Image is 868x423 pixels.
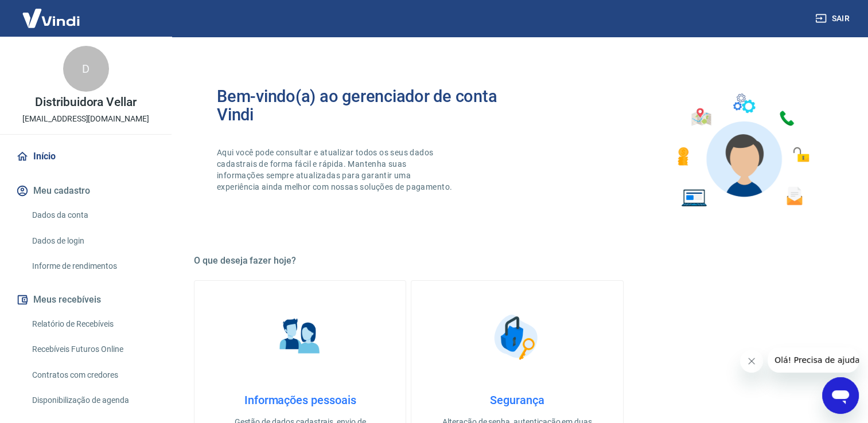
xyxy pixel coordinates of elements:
[768,347,859,373] iframe: Mensagem da empresa
[667,87,818,214] img: Imagem de um avatar masculino com diversos icones exemplificando as funcionalidades do gerenciado...
[217,147,454,193] p: Aqui você pode consultar e atualizar todos os seus dados cadastrais de forma fácil e rápida. Mant...
[271,308,329,366] img: Informações pessoais
[14,144,158,169] a: Início
[194,255,840,267] h5: O que deseja fazer hoje?
[28,203,158,227] a: Dados da conta
[430,393,604,407] h4: Segurança
[28,312,158,336] a: Relatório de Recebíveis
[28,363,158,387] a: Contratos com credores
[28,389,158,412] a: Disponibilização de agenda
[213,393,387,407] h4: Informações pessoais
[14,178,158,203] button: Meu cadastro
[7,8,96,17] span: Olá! Precisa de ajuda?
[822,377,859,414] iframe: Botão para abrir a janela de mensagens
[28,254,158,278] a: Informe de rendimentos
[14,287,158,312] button: Meus recebíveis
[217,87,517,124] h2: Bem-vindo(a) ao gerenciador de conta Vindi
[22,113,149,125] p: [EMAIL_ADDRESS][DOMAIN_NAME]
[28,229,158,253] a: Dados de login
[488,308,546,366] img: Segurança
[63,46,109,92] div: D
[28,338,158,361] a: Recebíveis Futuros Online
[813,8,854,29] button: Sair
[14,1,88,36] img: Vindi
[35,96,137,108] p: Distribuidora Vellar
[740,350,763,373] iframe: Fechar mensagem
